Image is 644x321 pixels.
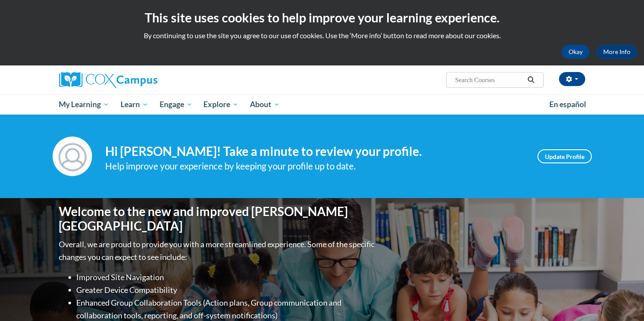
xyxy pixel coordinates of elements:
a: Learn [115,94,154,115]
a: Cox Campus [59,72,226,88]
li: Improved Site Navigation [77,271,377,284]
a: Explore [198,94,244,115]
img: Cox Campus [59,72,157,88]
h2: This site uses cookies to help improve your learning experience. [7,9,637,26]
a: My Learning [53,94,115,115]
a: Update Profile [537,149,592,163]
a: En español [544,95,592,114]
button: Account Settings [559,72,585,86]
button: Okay [562,45,590,59]
span: About [250,99,280,110]
a: Engage [154,94,198,115]
a: More Info [596,45,637,59]
span: My Learning [59,99,109,110]
button: Search [524,75,537,85]
h1: Welcome to the new and improved [PERSON_NAME][GEOGRAPHIC_DATA] [59,204,377,234]
iframe: Button to launch messaging window [609,286,637,314]
a: About [244,94,285,115]
div: Help improve your experience by keeping your profile up to date. [105,159,524,173]
li: Greater Device Compatibility [77,284,377,296]
input: Search Courses [454,75,524,85]
p: By continuing to use the site you agree to our use of cookies. Use the ‘More info’ button to read... [7,31,637,40]
h4: Hi [PERSON_NAME]! Take a minute to review your profile. [105,144,524,159]
span: Learn [121,99,148,110]
span: En español [549,100,586,109]
p: Overall, we are proud to provide you with a more streamlined experience. Some of the specific cha... [59,238,377,263]
span: Explore [203,99,238,110]
img: Profile Image [53,137,92,176]
span: Engage [160,99,192,110]
div: Main menu [46,94,598,115]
